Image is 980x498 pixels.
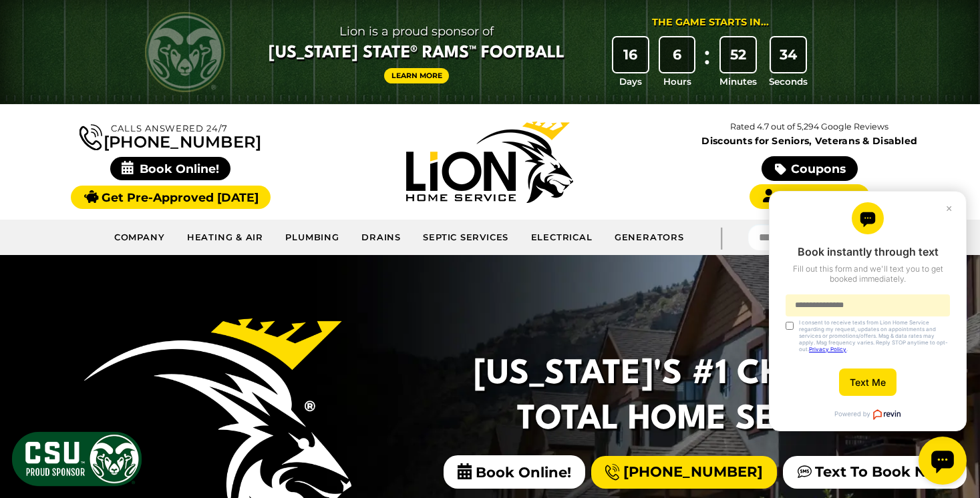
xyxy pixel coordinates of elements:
span: Days [619,75,642,88]
span: Seconds [769,75,808,88]
a: Get Pre-Approved [DATE] [71,186,271,209]
a: Learn More [384,68,450,83]
img: Lion Home Service [406,121,573,203]
img: CSU Rams logo [145,12,225,92]
span: Book Online! [110,157,231,180]
a: Company [104,224,176,251]
a: Coupons [762,156,858,181]
div: Open chat widget [179,258,227,306]
a: Plumbing [275,224,351,251]
a: Electrical [520,224,603,251]
a: Drains [351,224,412,251]
p: Rated 4.7 out of 5,294 Google Reviews [650,119,969,134]
p: Fill out this form and we'll text you to get booked immediately. [46,85,210,105]
div: 6 [660,37,695,72]
a: [PHONE_NUMBER] [79,121,261,150]
a: Privacy Policy [69,168,107,174]
img: CSU Sponsor Badge [10,430,144,488]
span: Discounts for Seniors, Veterans & Disabled [653,136,967,146]
button: Text Me [100,190,157,218]
div: | [695,220,748,255]
button: Close chat widget [202,24,210,29]
a: Septic Services [412,224,520,251]
div: The Game Starts in... [652,15,769,30]
span: Book Online! [444,455,585,489]
a: [PHONE_NUMBER] [591,456,777,489]
span: Hours [663,75,691,88]
span: Lion is a proud sponsor of [269,21,564,42]
div: 16 [613,37,648,72]
a: Heating & Air [176,224,275,251]
input: Phone number [46,116,210,138]
div: 52 [721,37,756,72]
a: Generators [604,224,695,251]
h2: Book instantly through text [46,67,210,80]
span: [US_STATE] State® Rams™ Football [269,42,564,65]
div: 34 [771,37,806,72]
label: I consent to receive texts from Lion Home Service regarding my request, updates on appointments a... [59,141,210,174]
span: Minutes [719,75,757,88]
h2: [US_STATE]'s #1 Choice For Total Home Services [471,352,940,443]
div: : [700,37,713,89]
